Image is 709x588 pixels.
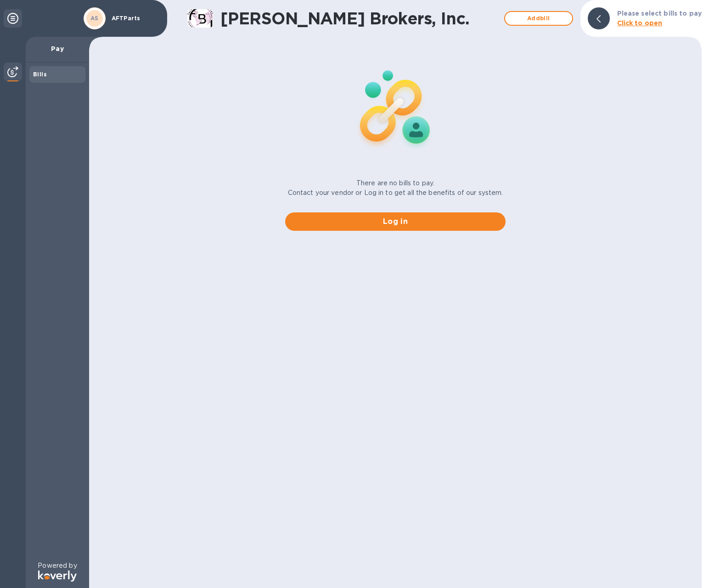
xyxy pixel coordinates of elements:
span: Add bill [512,13,565,24]
h1: [PERSON_NAME] Brokers, Inc. [220,9,500,28]
span: Log in [293,216,498,227]
button: Addbill [504,11,573,26]
b: AS [90,15,99,22]
b: Bills [33,71,47,78]
p: Pay [33,44,82,53]
img: Logo [38,571,77,582]
p: There are no bills to pay. Contact your vendor or Log in to get all the benefits of our system. [288,178,503,198]
button: Log in [285,212,506,231]
p: Powered by [38,561,77,571]
b: Please select bills to pay [617,10,702,17]
b: Click to open [617,19,663,27]
p: AFTParts [112,15,158,22]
